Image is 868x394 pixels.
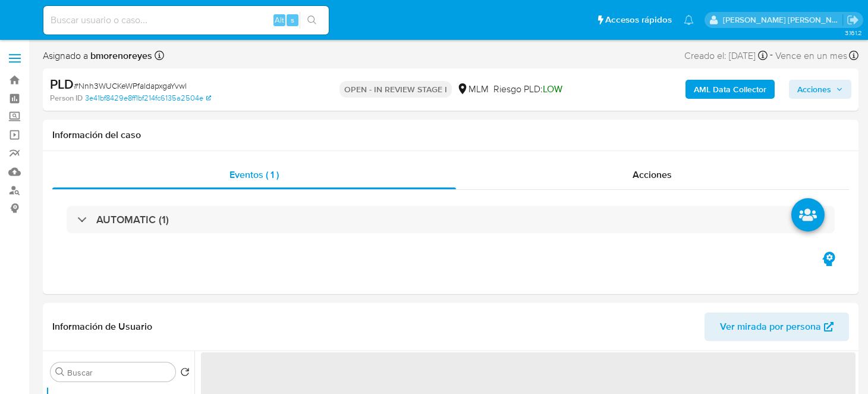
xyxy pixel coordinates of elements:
button: Acciones [789,80,851,99]
h1: Información de Usuario [52,321,152,333]
span: Alt [275,14,284,26]
span: Ver mirada por persona [720,312,821,341]
div: Creado el: [DATE] [684,48,768,64]
button: Volver al orden por defecto [180,367,190,380]
button: Buscar [55,367,65,377]
span: Accesos rápidos [605,14,672,26]
span: Asignado a [43,49,152,62]
span: Eventos ( 1 ) [229,168,279,182]
h3: AUTOMATIC (1) [96,213,169,226]
b: PLD [50,74,74,93]
span: Acciones [633,168,672,182]
a: Salir [847,14,859,26]
a: 3e41bf8429e8ff1bf214fc6135a2504e [85,93,211,104]
b: Person ID [50,93,83,104]
span: - [770,48,773,64]
div: MLM [457,83,489,96]
input: Buscar usuario o caso... [43,12,329,28]
button: search-icon [300,12,324,29]
a: Notificaciones [684,15,694,25]
span: # Nnh3WUCKeWPfaldapxgaYvwl [74,80,187,92]
span: Riesgo PLD: [493,83,562,96]
div: AUTOMATIC (1) [67,206,835,233]
span: LOW [543,82,562,96]
h1: Información del caso [52,129,849,141]
b: bmorenoreyes [88,49,152,62]
span: Acciones [797,80,831,99]
span: Vence en un mes [775,49,847,62]
p: brenda.morenoreyes@mercadolibre.com.mx [723,14,843,26]
p: OPEN - IN REVIEW STAGE I [339,81,452,98]
button: AML Data Collector [685,80,775,99]
span: s [291,14,294,26]
button: Ver mirada por persona [705,312,849,341]
b: AML Data Collector [694,80,766,99]
input: Buscar [67,367,171,378]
